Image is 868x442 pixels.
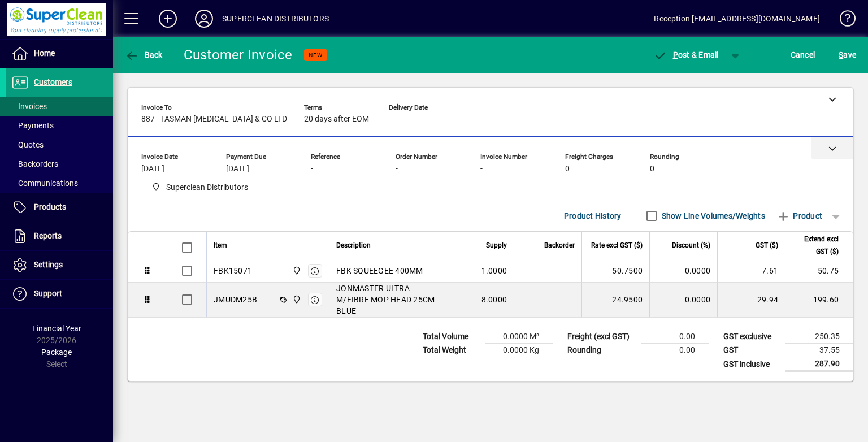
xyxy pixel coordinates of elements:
td: Freight (excl GST) [562,330,641,344]
a: Products [6,193,113,222]
div: Customer Invoice [184,46,293,64]
span: 8.0000 [481,294,507,305]
span: Superclean Distributors [289,265,302,277]
a: Communications [6,174,113,193]
div: FBK15071 [214,265,252,276]
span: Settings [34,260,63,269]
span: 1.0000 [481,265,507,276]
span: 20 days after EOM [304,115,369,124]
td: 29.94 [717,283,785,317]
button: Save [836,45,859,65]
div: Reception [EMAIL_ADDRESS][DOMAIN_NAME] [654,10,820,28]
span: Reports [34,231,62,240]
button: Add [150,8,186,29]
span: Discount (%) [672,239,710,252]
td: 0.00 [641,330,709,344]
span: Superclean Distributors [166,181,248,193]
a: Quotes [6,135,113,154]
td: 0.0000 M³ [485,330,553,344]
div: 24.9500 [589,294,643,305]
td: 37.55 [785,344,853,357]
button: Cancel [788,45,818,65]
a: Settings [6,251,113,279]
span: Quotes [11,140,44,149]
span: ost & Email [653,50,719,59]
span: Rate excl GST ($) [591,239,643,252]
a: Reports [6,222,113,250]
td: Total Volume [417,330,485,344]
a: Backorders [6,154,113,174]
span: Superclean Distributors [147,180,253,194]
span: Communications [11,179,78,188]
td: 0.00 [641,344,709,357]
span: Item [214,239,227,252]
span: 887 - TASMAN [MEDICAL_DATA] & CO LTD [141,115,287,124]
td: 50.75 [785,259,853,283]
div: SUPERCLEAN DISTRIBUTORS [222,10,329,28]
div: 50.7500 [589,265,643,276]
span: Cancel [791,46,815,64]
span: Products [34,202,66,211]
label: Show Line Volumes/Weights [659,210,765,222]
span: Description [336,239,371,252]
td: GST [718,344,785,357]
td: GST inclusive [718,357,785,371]
span: Product [776,207,822,225]
button: Post & Email [648,45,724,65]
span: - [389,115,391,124]
span: Supply [486,239,507,252]
td: 287.90 [785,357,853,371]
span: ave [839,46,856,64]
a: Knowledge Base [831,2,854,39]
td: GST exclusive [718,330,785,344]
span: P [673,50,678,59]
span: - [480,164,483,174]
span: Backorder [544,239,575,252]
app-page-header-button: Back [113,45,175,65]
td: 199.60 [785,283,853,317]
td: 0.0000 Kg [485,344,553,357]
span: Package [41,348,72,357]
td: Total Weight [417,344,485,357]
span: 0 [650,164,654,174]
span: Invoices [11,102,47,111]
span: - [311,164,313,174]
span: Extend excl GST ($) [792,233,839,258]
button: Back [122,45,166,65]
span: [DATE] [141,164,164,174]
span: FBK SQUEEGEE 400MM [336,265,423,276]
span: Home [34,49,55,58]
span: S [839,50,843,59]
span: Backorders [11,159,58,168]
span: - [396,164,398,174]
a: Support [6,280,113,308]
span: GST ($) [756,239,778,252]
button: Profile [186,8,222,29]
span: 0 [565,164,570,174]
td: 7.61 [717,259,785,283]
a: Payments [6,116,113,135]
td: 0.0000 [649,283,717,317]
button: Product History [559,206,626,226]
div: JMUDM25B [214,294,257,305]
span: Customers [34,77,72,86]
span: Superclean Distributors [289,293,302,306]
td: 0.0000 [649,259,717,283]
span: Product History [564,207,622,225]
span: NEW [309,51,323,59]
span: Financial Year [32,324,81,333]
td: 250.35 [785,330,853,344]
a: Invoices [6,97,113,116]
span: [DATE] [226,164,249,174]
span: Payments [11,121,54,130]
span: Support [34,289,62,298]
a: Home [6,40,113,68]
td: Rounding [562,344,641,357]
button: Product [771,206,828,226]
span: JONMASTER ULTRA M/FIBRE MOP HEAD 25CM - BLUE [336,283,439,317]
span: Back [125,50,163,59]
